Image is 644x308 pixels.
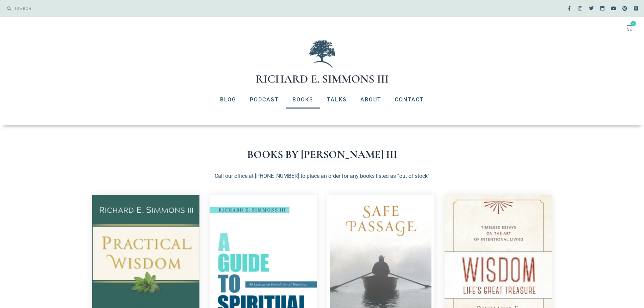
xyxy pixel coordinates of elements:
span: 0 [630,21,636,26]
input: SEARCH [11,3,319,14]
a: 0 [618,20,641,35]
a: Podcast [243,91,286,109]
a: Blog [213,91,243,109]
p: Call our office at [PHONE_NUMBER] to place an order for any books listed as “out of stock” [92,172,552,180]
a: Books [286,91,320,109]
a: Talks [320,91,354,109]
a: About [354,91,388,109]
h1: Books by [PERSON_NAME] III [92,149,552,160]
a: Contact [388,91,431,109]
